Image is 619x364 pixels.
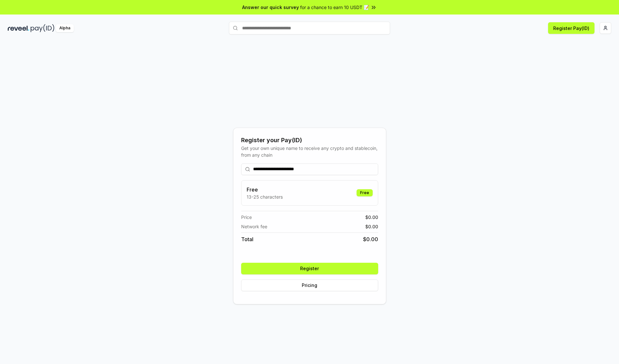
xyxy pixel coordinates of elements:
[56,24,74,32] div: Alpha
[247,186,283,193] h3: Free
[357,189,373,196] div: Free
[8,24,29,32] img: reveel_dark
[242,4,299,11] span: Answer our quick survey
[241,136,378,145] div: Register your Pay(ID)
[247,193,283,200] p: 13-25 characters
[241,280,378,291] button: Pricing
[31,24,54,32] img: pay_id
[241,145,378,158] div: Get your own unique name to receive any crypto and stablecoin, from any chain
[241,235,253,243] span: Total
[241,263,378,274] button: Register
[365,223,378,230] span: $ 0.00
[365,214,378,221] span: $ 0.00
[241,223,267,230] span: Network fee
[300,4,369,11] span: for a chance to earn 10 USDT 📝
[548,22,594,34] button: Register Pay(ID)
[241,214,252,221] span: Price
[363,235,378,243] span: $ 0.00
